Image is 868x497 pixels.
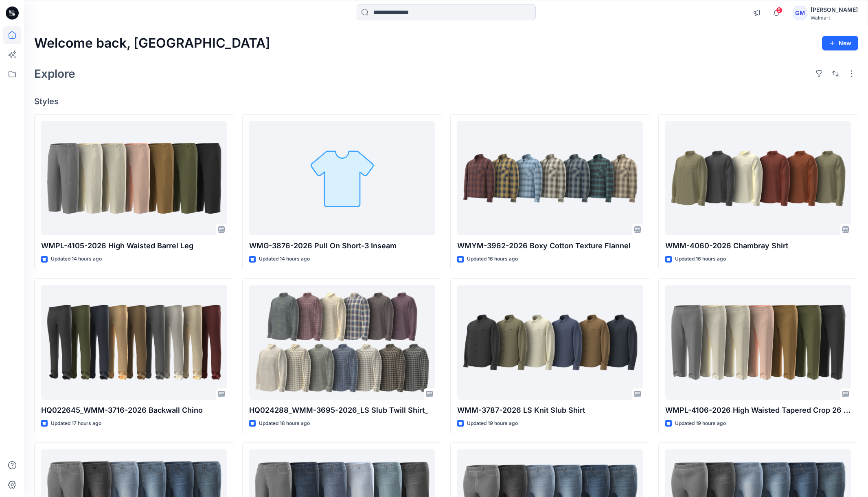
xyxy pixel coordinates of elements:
p: WMM-4060-2026 Chambray Shirt [665,240,851,252]
a: WMG-3876-2026 Pull On Short-3 Inseam [249,121,435,236]
p: Updated 14 hours ago [51,255,102,263]
p: Updated 17 hours ago [51,419,101,428]
p: Updated 18 hours ago [259,419,310,428]
p: WMPL-4106-2026 High Waisted Tapered Crop 26 Inch [665,405,851,416]
a: HQ022645_WMM-3716-2026 Backwall Chino [41,285,227,400]
a: WMPL-4106-2026 High Waisted Tapered Crop 26 Inch [665,285,851,400]
div: GM [793,6,807,20]
p: Updated 19 hours ago [467,419,518,428]
h2: Welcome back, [GEOGRAPHIC_DATA] [34,36,270,51]
h2: Explore [34,67,75,80]
h4: Styles [34,96,858,106]
p: WMM-3787-2026 LS Knit Slub Shirt [457,405,643,416]
p: Updated 16 hours ago [675,255,726,263]
div: Walmart [811,15,858,21]
a: WMM-3787-2026 LS Knit Slub Shirt [457,285,643,400]
p: WMYM-3962-2026 Boxy Cotton Texture Flannel [457,240,643,252]
p: Updated 16 hours ago [467,255,518,263]
p: Updated 19 hours ago [675,419,726,428]
button: New [822,36,858,50]
a: WMYM-3962-2026 Boxy Cotton Texture Flannel [457,121,643,236]
div: [PERSON_NAME] [811,5,858,15]
p: HQ022645_WMM-3716-2026 Backwall Chino [41,405,227,416]
a: HQ024288_WMM-3695-2026_LS Slub Twill Shirt_ [249,285,435,400]
p: WMPL-4105-2026 High Waisted Barrel Leg [41,240,227,252]
p: Updated 14 hours ago [259,255,310,263]
p: HQ024288_WMM-3695-2026_LS Slub Twill Shirt_ [249,405,435,416]
p: WMG-3876-2026 Pull On Short-3 Inseam [249,240,435,252]
a: WMPL-4105-2026 High Waisted Barrel Leg [41,121,227,236]
a: WMM-4060-2026 Chambray Shirt [665,121,851,236]
span: 5 [776,7,783,13]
